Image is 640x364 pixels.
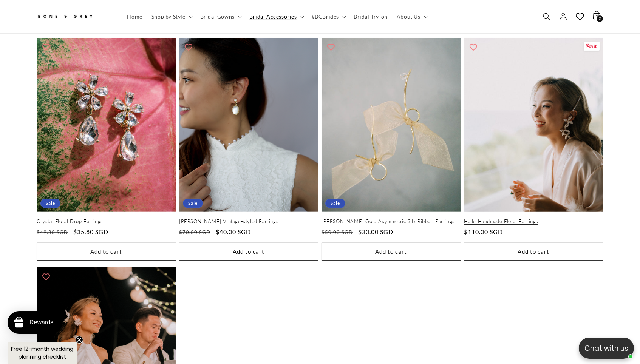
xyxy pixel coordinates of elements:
[39,269,54,284] button: Add to wishlist
[245,9,307,25] summary: Bridal Accessories
[200,13,235,20] span: Bridal Gowns
[349,9,392,25] a: Bridal Try-on
[29,319,53,326] div: Rewards
[249,13,297,20] span: Bridal Accessories
[397,13,420,20] span: About Us
[127,13,142,20] span: Home
[579,338,634,359] button: Open chatbox
[151,13,186,20] span: Shop by Style
[196,9,245,25] summary: Bridal Gowns
[11,345,74,361] span: Free 12-month wedding planning checklist
[322,243,461,261] button: Add to cart
[307,9,349,25] summary: #BGBrides
[464,243,603,261] button: Add to cart
[538,8,555,25] summary: Search
[322,218,461,225] a: [PERSON_NAME] Gold Asymmetric Silk Ribbon Earrings
[323,40,339,55] button: Add to wishlist
[37,11,93,23] img: Bone and Grey Bridal
[464,218,603,225] a: Halle Handmade Floral Earrings
[34,8,115,26] a: Bone and Grey Bridal
[312,13,339,20] span: #BGBrides
[354,13,388,20] span: Bridal Try-on
[39,40,54,55] button: Add to wishlist
[76,336,83,344] button: Close teaser
[8,342,77,364] div: Free 12-month wedding planning checklistClose teaser
[466,40,481,55] button: Add to wishlist
[37,218,176,225] a: Crystal Floral Drop Earrings
[147,9,196,25] summary: Shop by Style
[599,15,601,22] span: 3
[392,9,431,25] summary: About Us
[579,343,634,354] p: Chat with us
[37,243,176,261] button: Add to cart
[179,218,318,225] a: [PERSON_NAME] Vintage-styled Earrings
[181,40,196,55] button: Add to wishlist
[179,243,318,261] button: Add to cart
[123,9,147,25] a: Home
